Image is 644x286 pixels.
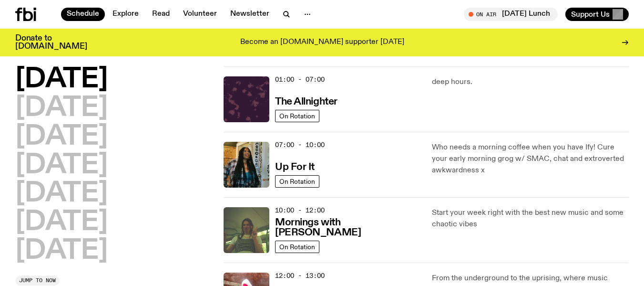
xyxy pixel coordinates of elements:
[279,178,315,185] span: On Rotation
[240,38,404,47] p: Become an [DOMAIN_NAME] supporter [DATE]
[432,207,629,230] p: Start your week right with the best new music and some chaotic vibes
[146,8,175,21] a: Read
[107,8,144,21] a: Explore
[15,152,108,179] button: [DATE]
[275,140,325,149] span: 07:00 - 10:00
[275,95,337,107] a: The Allnighter
[15,124,108,150] button: [DATE]
[275,175,319,188] a: On Rotation
[15,180,108,207] button: [DATE]
[464,8,558,21] button: On Air[DATE] Lunch
[15,276,60,286] button: Jump to now
[15,34,87,51] h3: Donate to [DOMAIN_NAME]
[61,8,105,21] a: Schedule
[275,110,319,122] a: On Rotation
[275,218,420,238] h3: Mornings with [PERSON_NAME]
[15,66,108,93] button: [DATE]
[275,75,325,84] span: 01:00 - 07:00
[19,278,56,283] span: Jump to now
[275,162,315,172] h3: Up For It
[177,8,223,21] a: Volunteer
[565,8,629,21] button: Support Us
[15,95,108,122] button: [DATE]
[571,10,610,19] span: Support Us
[275,160,315,172] a: Up For It
[279,112,315,119] span: On Rotation
[275,271,325,280] span: 12:00 - 13:00
[224,207,269,253] img: Jim Kretschmer in a really cute outfit with cute braids, standing on a train holding up a peace s...
[279,243,315,250] span: On Rotation
[275,206,325,215] span: 10:00 - 12:00
[432,76,629,88] p: deep hours.
[15,209,108,236] button: [DATE]
[275,241,319,253] a: On Rotation
[275,216,420,238] a: Mornings with [PERSON_NAME]
[225,8,275,21] a: Newsletter
[224,142,269,188] img: Ify - a Brown Skin girl with black braided twists, looking up to the side with her tongue stickin...
[432,142,629,176] p: Who needs a morning coffee when you have Ify! Cure your early morning grog w/ SMAC, chat and extr...
[15,238,108,265] button: [DATE]
[275,97,337,107] h3: The Allnighter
